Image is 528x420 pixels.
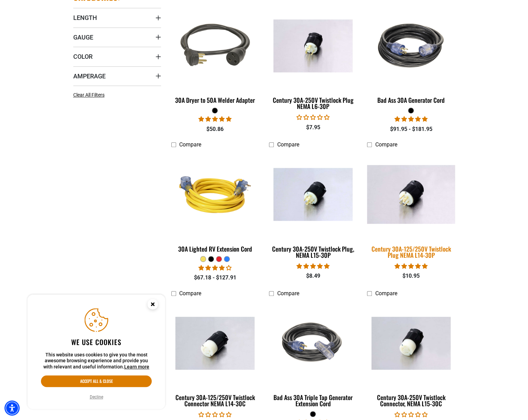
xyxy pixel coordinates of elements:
[367,300,455,411] a: Century 30A-250V Twistlock Connector, NEMA L15-30C Century 30A-250V Twistlock Connector, NEMA L15...
[41,375,152,387] button: Accept all & close
[171,97,259,103] div: 30A Dryer to 50A Welder Adapter
[198,411,231,418] span: 0.00 stars
[179,141,201,148] span: Compare
[269,272,357,280] div: $8.49
[171,394,259,407] div: Century 30A-125/250V Twistlock Connector NEMA L14-30C
[73,91,107,99] a: Clear All Filters
[269,123,357,132] div: $7.95
[395,116,428,122] span: 5.00 stars
[367,152,455,262] a: Century 30A-125/250V Twistlock Plug NEMA L14-30P Century 30A-125/250V Twistlock Plug NEMA L14-30P
[269,152,357,262] a: Century 30A-250V Twistlock Plug, NEMA L15-30P Century 30A-250V Twistlock Plug, NEMA L15-30P
[171,152,259,256] a: yellow 30A Lighted RV Extension Cord
[171,3,259,107] a: black 30A Dryer to 50A Welder Adapter
[198,116,231,122] span: 5.00 stars
[368,317,454,369] img: Century 30A-250V Twistlock Connector, NEMA L15-30C
[277,290,299,297] span: Compare
[73,92,105,98] span: Clear All Filters
[73,14,97,22] span: Length
[269,3,357,113] a: Century 30A-250V Twistlock Plug NEMA L6-30P Century 30A-250V Twistlock Plug NEMA L6-30P
[179,290,201,297] span: Compare
[171,246,259,252] div: 30A Lighted RV Extension Cord
[269,246,357,258] div: Century 30A-250V Twistlock Plug, NEMA L15-30P
[269,300,357,411] a: black Bad Ass 30A Triple Tap Generator Extension Cord
[270,303,356,383] img: black
[73,72,106,80] span: Amperage
[269,97,357,109] div: Century 30A-250V Twistlock Plug NEMA L6-30P
[73,33,93,41] span: Gauge
[368,6,454,85] img: black
[88,394,105,400] button: Decline
[172,317,258,369] img: Century 30A-125/250V Twistlock Connector NEMA L14-30C
[73,8,161,27] summary: Length
[367,394,455,407] div: Century 30A-250V Twistlock Connector, NEMA L15-30C
[367,125,455,133] div: $91.95 - $181.95
[73,66,161,86] summary: Amperage
[28,295,165,409] aside: Cookie Consent
[297,263,330,269] span: 5.00 stars
[171,274,259,282] div: $67.18 - $127.91
[41,338,152,346] h2: We use cookies
[395,263,428,269] span: 5.00 stars
[297,114,330,121] span: 0.00 stars
[172,155,258,234] img: yellow
[73,27,161,47] summary: Gauge
[4,400,20,416] div: Accessibility Menu
[375,141,397,148] span: Compare
[363,165,459,224] img: Century 30A-125/250V Twistlock Plug NEMA L14-30P
[395,411,428,418] span: 0.00 stars
[270,19,356,72] img: Century 30A-250V Twistlock Plug NEMA L6-30P
[269,394,357,407] div: Bad Ass 30A Triple Tap Generator Extension Cord
[140,295,165,316] button: Close this option
[73,47,161,66] summary: Color
[124,364,149,369] a: This website uses cookies to give you the most awesome browsing experience and provide you with r...
[270,168,356,221] img: Century 30A-250V Twistlock Plug, NEMA L15-30P
[367,272,455,280] div: $10.95
[171,300,259,411] a: Century 30A-125/250V Twistlock Connector NEMA L14-30C Century 30A-125/250V Twistlock Connector NE...
[171,125,259,133] div: $50.86
[198,265,231,271] span: 4.11 stars
[41,352,152,370] p: This website uses cookies to give you the most awesome browsing experience and provide you with r...
[73,53,93,60] span: Color
[172,6,258,85] img: black
[367,246,455,258] div: Century 30A-125/250V Twistlock Plug NEMA L14-30P
[367,97,455,103] div: Bad Ass 30A Generator Cord
[375,290,397,297] span: Compare
[367,3,455,107] a: black Bad Ass 30A Generator Cord
[277,141,299,148] span: Compare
